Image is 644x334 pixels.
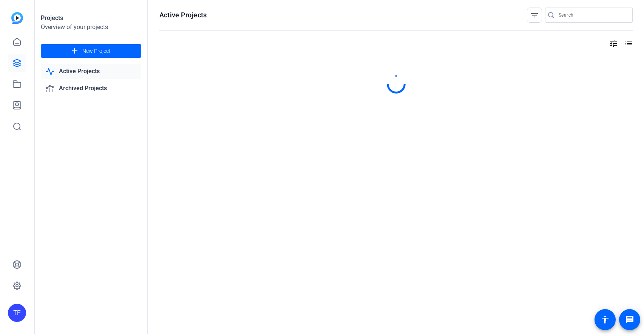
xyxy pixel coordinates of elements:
mat-icon: filter_list [530,11,539,20]
img: blue-gradient.svg [11,12,23,24]
input: Search [559,11,627,20]
div: TF [8,304,26,322]
mat-icon: accessibility [601,315,610,324]
a: Active Projects [41,64,141,79]
div: Projects [41,14,141,23]
a: Archived Projects [41,81,141,96]
div: Overview of your projects [41,23,141,32]
button: New Project [41,44,141,58]
span: New Project [82,47,111,55]
mat-icon: add [70,46,79,56]
mat-icon: message [625,315,634,324]
h1: Active Projects [159,11,207,20]
mat-icon: tune [609,39,618,48]
mat-icon: list [624,39,633,48]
